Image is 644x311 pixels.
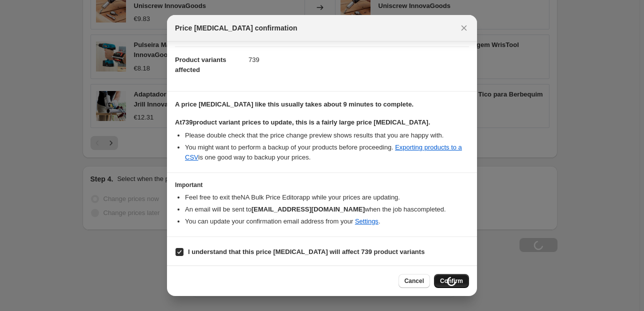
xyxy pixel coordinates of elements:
[175,100,413,108] b: A price [MEDICAL_DATA] like this usually takes about 9 minutes to complete.
[457,21,471,35] button: Close
[175,181,469,189] h3: Important
[175,56,226,73] span: Product variants affected
[175,23,297,33] span: Price [MEDICAL_DATA] confirmation
[188,248,424,255] b: I understand that this price [MEDICAL_DATA] will affect 739 product variants
[248,46,469,73] dd: 739
[185,216,469,226] li: You can update your confirmation email address from your .
[185,130,469,140] li: Please double check that the price change preview shows results that you are happy with.
[175,118,430,126] b: At 739 product variant prices to update, this is a fairly large price [MEDICAL_DATA].
[185,143,462,161] a: Exporting products to a CSV
[185,204,469,214] li: An email will be sent to when the job has completed .
[251,205,365,213] b: [EMAIL_ADDRESS][DOMAIN_NAME]
[185,192,469,202] li: Feel free to exit the NA Bulk Price Editor app while your prices are updating.
[398,274,430,288] button: Cancel
[185,142,469,162] li: You might want to perform a backup of your products before proceeding. is one good way to backup ...
[404,277,424,285] span: Cancel
[355,217,378,225] a: Settings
